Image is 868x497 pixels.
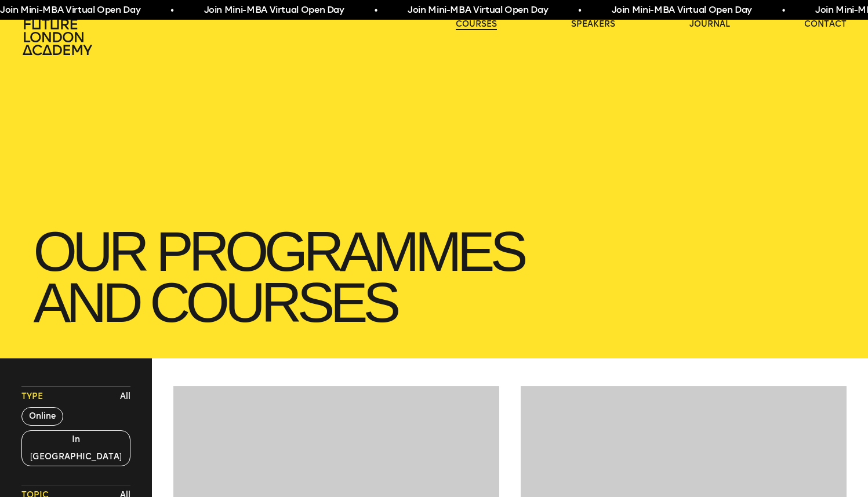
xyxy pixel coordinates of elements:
span: Type [21,391,43,402]
button: All [117,388,133,405]
span: • [780,3,783,17]
button: In [GEOGRAPHIC_DATA] [21,430,130,466]
a: courses [456,19,497,30]
a: contact [804,19,847,30]
a: speakers [571,19,615,30]
span: • [373,3,376,17]
a: journal [689,19,730,30]
span: • [169,3,172,17]
span: • [576,3,579,17]
h1: our Programmes and courses [21,215,846,340]
button: Online [21,407,63,426]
